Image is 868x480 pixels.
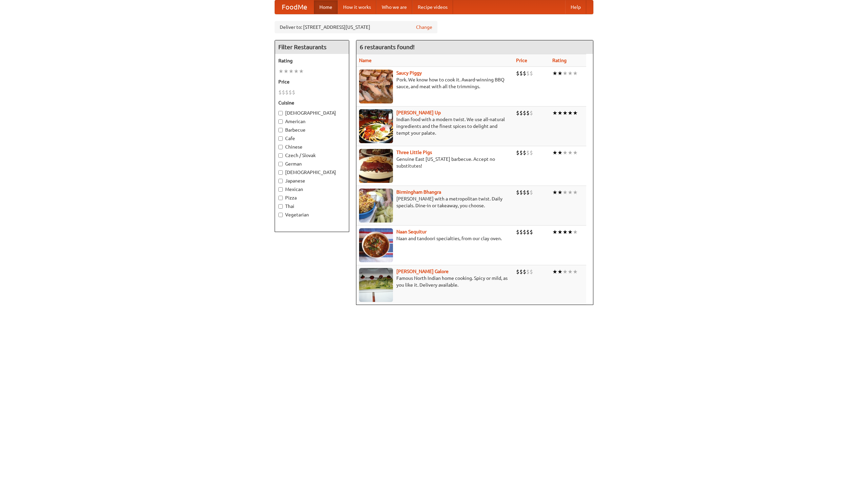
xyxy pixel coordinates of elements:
[278,127,346,133] label: Barbecue
[278,118,346,125] label: American
[278,186,346,193] label: Mexican
[396,150,432,155] a: Three Little Pigs
[359,116,511,136] p: Indian food with a modern twist. We use all-natural ingredients and the finest spices to delight ...
[573,228,578,236] li: ★
[278,89,282,96] li: $
[376,0,412,14] a: Who we are
[278,160,346,167] label: German
[563,70,568,77] li: ★
[416,24,432,31] a: Change
[359,76,511,90] p: Pork. We know how to cook it. Award-winning BBQ sauce, and meat with all the trimmings.
[552,268,557,275] li: ★
[278,169,346,176] label: [DEMOGRAPHIC_DATA]
[573,109,578,117] li: ★
[523,228,526,236] li: $
[278,152,346,159] label: Czech / Slovak
[552,189,557,196] li: ★
[563,109,568,117] li: ★
[278,119,283,124] input: American
[294,68,299,75] li: ★
[530,70,533,77] li: $
[565,0,586,14] a: Help
[526,189,530,196] li: $
[530,189,533,196] li: $
[396,110,441,115] a: [PERSON_NAME] Up
[278,179,283,183] input: Japanese
[530,228,533,236] li: $
[526,149,530,156] li: $
[552,58,567,63] a: Rating
[516,58,527,63] a: Price
[563,189,568,196] li: ★
[360,44,415,50] ng-pluralize: 6 restaurants found!
[523,149,526,156] li: $
[568,228,573,236] li: ★
[359,228,393,262] img: naansequitur.jpg
[552,109,557,117] li: ★
[278,68,283,75] li: ★
[299,68,304,75] li: ★
[563,228,568,236] li: ★
[278,143,346,150] label: Chinese
[526,268,530,275] li: $
[314,0,338,14] a: Home
[278,57,346,64] h5: Rating
[278,111,283,115] input: [DEMOGRAPHIC_DATA]
[359,149,393,183] img: littlepigs.jpg
[283,68,289,75] li: ★
[519,268,523,275] li: $
[557,189,563,196] li: ★
[278,170,283,175] input: [DEMOGRAPHIC_DATA]
[278,110,346,116] label: [DEMOGRAPHIC_DATA]
[396,269,449,274] b: [PERSON_NAME] Galore
[573,189,578,196] li: ★
[530,268,533,275] li: $
[275,40,349,54] h4: Filter Restaurants
[359,235,511,242] p: Naan and tandoori specialties, from our clay oven.
[516,70,519,77] li: $
[552,70,557,77] li: ★
[526,228,530,236] li: $
[519,189,523,196] li: $
[359,70,393,103] img: saucy.jpg
[557,268,563,275] li: ★
[568,70,573,77] li: ★
[568,189,573,196] li: ★
[530,109,533,117] li: $
[563,268,568,275] li: ★
[523,70,526,77] li: $
[557,70,563,77] li: ★
[278,204,283,209] input: Thai
[568,268,573,275] li: ★
[278,194,346,201] label: Pizza
[573,70,578,77] li: ★
[523,109,526,117] li: $
[516,109,519,117] li: $
[516,189,519,196] li: $
[396,70,422,76] a: Saucy Piggy
[396,189,441,195] a: Birmingham Bhangra
[557,109,563,117] li: ★
[519,109,523,117] li: $
[278,145,283,149] input: Chinese
[278,187,283,192] input: Mexican
[568,109,573,117] li: ★
[278,128,283,132] input: Barbecue
[338,0,376,14] a: How it works
[573,268,578,275] li: ★
[568,149,573,156] li: ★
[563,149,568,156] li: ★
[519,70,523,77] li: $
[557,149,563,156] li: ★
[289,68,294,75] li: ★
[412,0,453,14] a: Recipe videos
[523,268,526,275] li: $
[359,195,511,209] p: [PERSON_NAME] with a metropolitan twist. Daily specials. Dine-in or takeaway, you choose.
[278,135,346,142] label: Cafe
[278,203,346,210] label: Thai
[359,58,372,63] a: Name
[523,189,526,196] li: $
[530,149,533,156] li: $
